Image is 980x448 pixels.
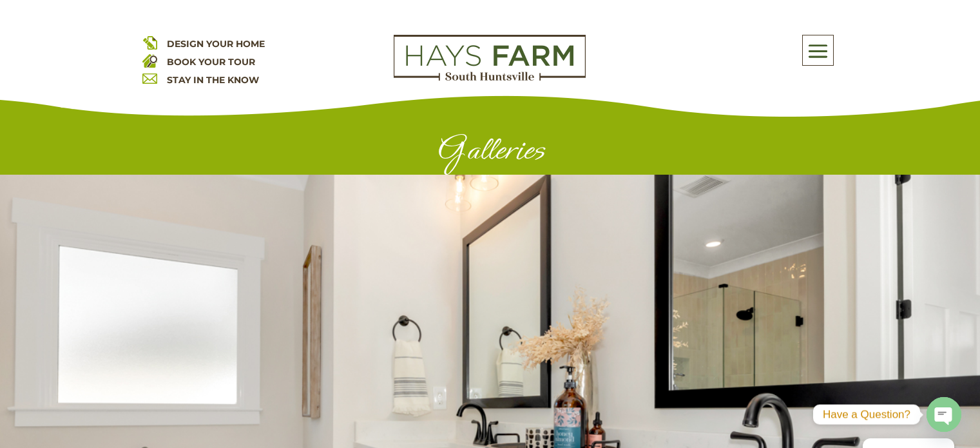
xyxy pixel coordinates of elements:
a: STAY IN THE KNOW [167,74,259,86]
h1: Galleries [142,130,838,175]
img: book your home tour [142,53,157,68]
a: hays farm homes huntsville development [394,72,586,84]
img: Logo [394,35,586,81]
a: BOOK YOUR TOUR [167,56,255,68]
